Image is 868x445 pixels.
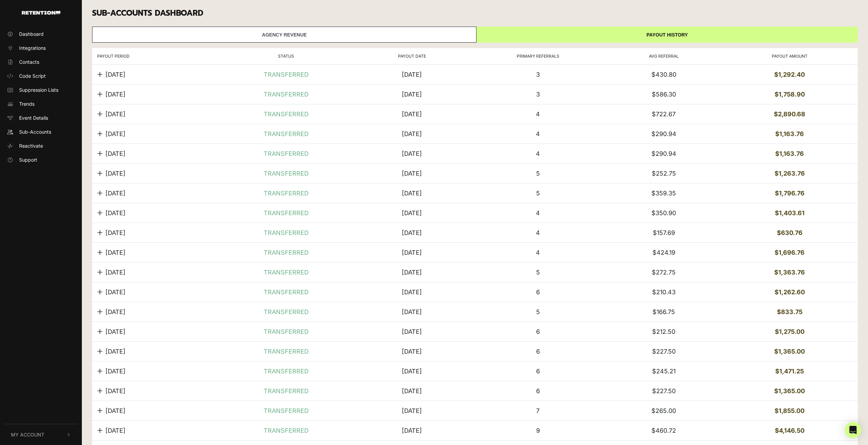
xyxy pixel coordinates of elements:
[22,11,60,15] img: Retention.com
[4,28,78,40] a: Dashboard
[402,426,422,435] div: [DATE]
[651,427,676,434] span: $460.72
[536,269,540,276] span: 5
[11,431,44,438] span: My Account
[652,308,675,315] span: $166.75
[264,268,309,277] span: TRANSFERRED
[774,110,805,118] strong: $2,890.68
[651,150,676,157] span: $290.94
[105,287,126,297] span: [DATE]
[19,128,51,135] span: Sub-Accounts
[652,110,676,118] span: $722.67
[652,328,675,335] span: $212.50
[19,44,46,51] span: Integrations
[652,368,676,375] span: $245.21
[4,56,78,68] a: Contacts
[105,169,126,178] span: [DATE]
[402,327,422,336] div: [DATE]
[105,248,126,257] span: [DATE]
[105,426,126,435] span: [DATE]
[402,347,422,356] div: [DATE]
[536,190,540,197] span: 5
[264,169,309,178] span: TRANSFERRED
[4,112,78,123] a: Event Details
[4,98,78,109] a: Trends
[536,249,540,256] span: 4
[105,268,126,277] span: [DATE]
[777,229,803,236] strong: $630.76
[105,307,126,316] span: [DATE]
[651,71,676,78] span: $430.80
[727,53,853,59] div: PAYOUT AMOUNT
[349,53,475,59] div: PAYOUT DATE
[402,169,422,178] div: [DATE]
[105,347,126,356] span: [DATE]
[223,53,349,59] div: Status
[4,154,78,165] a: Support
[4,42,78,54] a: Integrations
[536,348,540,355] span: 6
[402,307,422,316] div: [DATE]
[264,70,309,79] span: TRANSFERRED
[651,209,676,217] span: $350.90
[402,248,422,257] div: [DATE]
[775,249,805,256] strong: $1,696.76
[92,27,476,43] a: Agency Revenue
[774,269,805,276] strong: $1,363.76
[536,130,540,137] span: 4
[536,170,540,177] span: 5
[19,86,58,93] span: Suppression Lists
[475,53,601,59] div: PRIMARY REFERRALS
[105,149,126,158] span: [DATE]
[105,386,126,396] span: [DATE]
[264,327,309,336] span: TRANSFERRED
[774,348,805,355] strong: $1,365.00
[775,190,805,197] strong: $1,796.76
[19,142,43,149] span: Reactivate
[536,407,540,414] span: 7
[652,91,676,98] span: $586.30
[402,367,422,376] div: [DATE]
[264,347,309,356] span: TRANSFERRED
[774,387,805,395] strong: $1,365.00
[4,70,78,81] a: Code Script
[105,129,126,138] span: [DATE]
[651,407,676,414] span: $265.00
[845,422,861,438] div: Open Intercom Messenger
[4,84,78,95] a: Suppression Lists
[775,328,805,335] strong: $1,275.00
[536,229,540,236] span: 4
[536,71,540,78] span: 3
[536,328,540,335] span: 6
[105,70,126,79] span: [DATE]
[775,130,804,137] strong: $1,163.76
[19,114,48,121] span: Event Details
[536,368,540,375] span: 6
[652,269,676,276] span: $272.75
[652,348,676,355] span: $227.50
[105,90,126,99] span: [DATE]
[105,367,126,376] span: [DATE]
[775,368,804,375] strong: $1,471.25
[536,308,540,315] span: 5
[652,288,676,296] span: $210.43
[105,228,126,237] span: [DATE]
[402,268,422,277] div: [DATE]
[601,53,727,59] div: AVG REFERRAL
[264,406,309,415] span: TRANSFERRED
[264,109,309,119] span: TRANSFERRED
[402,149,422,158] div: [DATE]
[402,129,422,138] div: [DATE]
[774,71,805,78] strong: $1,292.40
[105,189,126,198] span: [DATE]
[105,406,126,415] span: [DATE]
[105,208,126,218] span: [DATE]
[775,170,805,177] strong: $1,263.76
[4,140,78,151] a: Reactivate
[536,387,540,395] span: 6
[264,208,309,218] span: TRANSFERRED
[105,327,126,336] span: [DATE]
[536,110,540,118] span: 4
[402,109,422,119] div: [DATE]
[536,288,540,296] span: 6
